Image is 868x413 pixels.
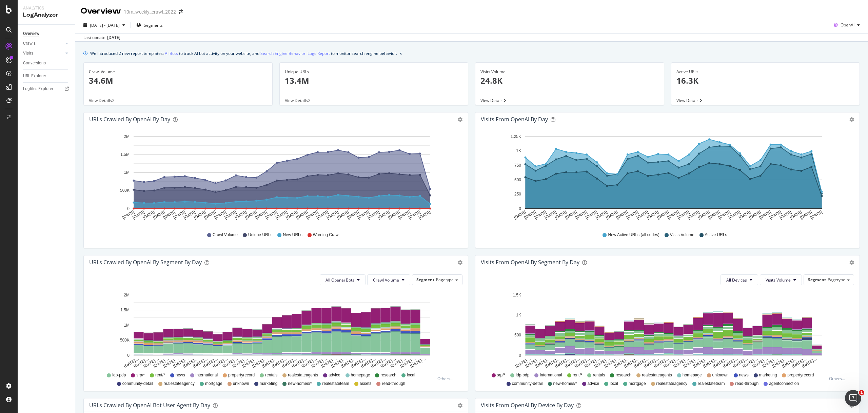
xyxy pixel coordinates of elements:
[458,403,462,408] div: gear
[738,210,751,220] text: [DATE]
[666,210,680,220] text: [DATE]
[540,372,562,378] span: international
[285,98,308,103] span: View Details
[382,381,405,387] span: read-through
[120,188,130,193] text: 500K
[244,210,258,220] text: [DATE]
[481,402,574,409] div: Visits From OpenAI By Device By Day
[514,333,521,338] text: 500
[193,210,206,220] text: [DATE]
[828,277,845,283] span: Pagetype
[408,210,421,220] text: [DATE]
[89,402,210,409] div: URLs Crawled by OpenAI bot User Agent By Day
[437,376,456,381] div: Others...
[336,210,350,220] text: [DATE]
[89,69,267,75] div: Crawl Volume
[845,390,861,406] iframe: Intercom live chat
[326,210,339,220] text: [DATE]
[418,210,431,220] text: [DATE]
[481,131,852,226] div: A chart.
[593,372,605,378] span: rentals
[717,210,731,220] text: [DATE]
[416,277,434,283] span: Segment
[769,381,799,387] span: agentconnection
[329,372,340,378] span: advice
[248,232,272,238] span: Unique URLs
[554,210,568,220] text: [DATE]
[831,20,863,30] button: OpenAI
[134,20,165,30] button: Segments
[23,85,70,92] a: Logfiles Explorer
[610,381,618,387] span: local
[23,30,39,37] div: Overview
[380,372,396,378] span: research
[23,60,46,67] div: Conversions
[769,210,782,220] text: [DATE]
[89,98,112,103] span: View Details
[89,291,460,369] svg: A chart.
[367,210,380,220] text: [DATE]
[295,210,309,220] text: [DATE]
[544,210,557,220] text: [DATE]
[588,381,599,387] span: advice
[553,381,577,387] span: new-homes/*
[162,210,176,220] text: [DATE]
[346,210,360,220] text: [DATE]
[629,381,646,387] span: mortgage
[712,372,729,378] span: unknown
[676,69,855,75] div: Active URLs
[89,131,460,226] div: A chart.
[497,372,506,378] span: srp/*
[288,381,312,387] span: new-homes/*
[124,170,130,175] text: 1M
[787,372,814,378] span: propertyrecord
[283,232,302,238] span: New URLs
[285,75,463,86] p: 13.4M
[83,35,120,41] div: Last update
[120,308,130,312] text: 1.5M
[144,22,163,28] span: Segments
[481,291,852,369] svg: A chart.
[513,210,527,220] text: [DATE]
[585,210,598,220] text: [DATE]
[705,232,727,238] span: Active URLs
[512,381,543,387] span: community-detail
[511,134,521,139] text: 1.25K
[524,210,537,220] text: [DATE]
[573,372,583,378] span: rent/*
[387,210,401,220] text: [DATE]
[275,210,288,220] text: [DATE]
[83,50,860,57] div: info banner
[23,30,70,37] a: Overview
[808,277,826,283] span: Segment
[176,372,185,378] span: news
[677,210,690,220] text: [DATE]
[81,20,128,30] button: [DATE] - [DATE]
[739,372,749,378] span: news
[313,232,339,238] span: Warning Crawl
[626,210,639,220] text: [DATE]
[809,210,823,220] text: [DATE]
[789,210,803,220] text: [DATE]
[407,372,415,378] span: local
[155,372,165,378] span: rent/*
[726,277,747,283] span: All Devices
[615,210,629,220] text: [DATE]
[23,50,33,57] div: Visits
[23,40,63,47] a: Crawls
[285,210,299,220] text: [DATE]
[183,210,196,220] text: [DATE]
[605,210,619,220] text: [DATE]
[534,210,547,220] text: [DATE]
[849,260,854,265] div: gear
[196,372,218,378] span: international
[367,274,410,285] button: Crawl Volume
[124,293,130,297] text: 2M
[142,210,156,220] text: [DATE]
[320,274,366,285] button: All Openai Bots
[676,98,699,103] span: View Details
[829,376,848,381] div: Others...
[748,210,762,220] text: [DATE]
[377,210,391,220] text: [DATE]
